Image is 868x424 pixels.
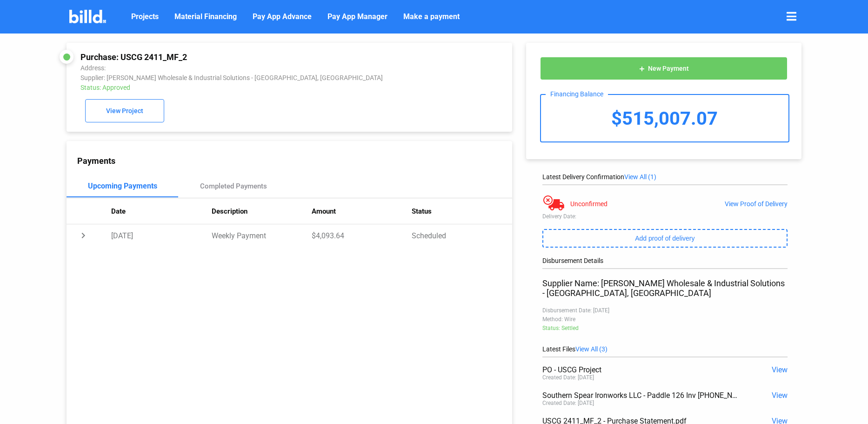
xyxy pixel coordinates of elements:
[126,7,164,26] a: Projects
[725,200,788,208] div: View Proof of Delivery
[542,229,788,248] button: Add proof of delivery
[111,198,211,224] th: Date
[635,235,694,242] span: Add proof of delivery
[546,90,608,98] div: Financing Balance
[648,65,689,73] span: New Payment
[253,11,312,22] span: Pay App Advance
[542,307,788,314] div: Disbursement Date: [DATE]
[312,198,412,224] th: Amount
[542,391,738,400] div: Southern Spear Ironworks LLC - Paddle 126 Inv [PHONE_NUMBER]
[403,11,460,22] span: Make a payment
[542,345,788,353] div: Latest Files
[541,95,788,141] div: $515,007.07
[247,7,317,26] a: Pay App Advance
[312,224,412,247] td: $4,093.64
[69,10,106,23] img: Billd Company Logo
[772,391,788,400] span: View
[542,400,594,406] div: Created Date: [DATE]
[638,65,646,73] mat-icon: add
[542,316,788,323] div: Method: Wire
[542,173,788,181] div: Latest Delivery Confirmation
[131,11,159,22] span: Projects
[212,198,312,224] th: Description
[542,365,738,374] div: PO - USCG Project
[111,224,211,247] td: [DATE]
[570,200,608,208] div: Unconfirmed
[542,257,788,264] div: Disbursement Details
[542,325,788,331] div: Status: Settled
[575,345,608,353] span: View All (3)
[542,278,788,298] div: Supplier Name: [PERSON_NAME] Wholesale & Industrial Solutions - [GEOGRAPHIC_DATA], [GEOGRAPHIC_DATA]
[85,99,164,122] button: View Project
[80,74,414,81] div: Supplier: [PERSON_NAME] Wholesale & Industrial Solutions - [GEOGRAPHIC_DATA], [GEOGRAPHIC_DATA]
[80,84,414,91] div: Status: Approved
[772,365,788,374] span: View
[200,182,267,190] div: Completed Payments
[88,182,157,190] div: Upcoming Payments
[327,11,387,22] span: Pay App Manager
[106,108,143,115] span: View Project
[542,213,788,220] div: Delivery Date:
[169,7,242,26] a: Material Financing
[624,173,656,181] span: View All (1)
[540,57,788,80] button: New Payment
[542,374,594,381] div: Created Date: [DATE]
[412,224,512,247] td: Scheduled
[174,11,237,22] span: Material Financing
[80,64,414,72] div: Address:
[212,224,312,247] td: Weekly Payment
[398,7,465,26] a: Make a payment
[80,52,414,62] div: Purchase: USCG 2411_MF_2
[77,156,512,166] div: Payments
[412,198,512,224] th: Status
